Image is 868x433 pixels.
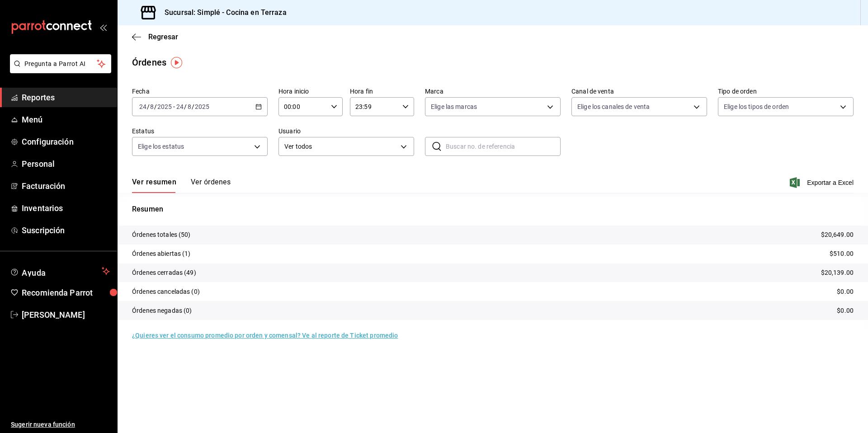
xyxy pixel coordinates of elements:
p: $20,139.00 [821,268,854,278]
span: Suscripción [22,224,110,236]
input: -- [187,103,192,110]
button: open_drawer_menu [99,24,107,31]
span: Personal [22,158,110,170]
button: Ver órdenes [191,178,231,193]
span: Inventarios [22,202,110,214]
a: Pregunta a Parrot AI [6,66,111,75]
input: -- [150,103,154,110]
span: Ayuda [22,266,98,277]
input: ---- [157,103,172,110]
p: $20,649.00 [821,230,854,240]
span: / [154,103,157,110]
button: Regresar [132,33,178,41]
span: Configuración [22,136,110,148]
label: Estatus [132,128,268,134]
span: Pregunta a Parrot AI [24,59,97,69]
span: Menú [22,113,110,126]
div: Órdenes [132,56,166,69]
span: / [192,103,194,110]
p: Resumen [132,204,854,215]
span: Recomienda Parrot [22,287,110,299]
input: -- [176,103,184,110]
input: ---- [194,103,210,110]
span: Regresar [148,33,178,41]
p: $0.00 [837,287,854,297]
input: -- [139,103,147,110]
p: Órdenes abiertas (1) [132,249,191,259]
p: $0.00 [837,306,854,315]
span: Facturación [22,180,110,192]
button: Pregunta a Parrot AI [10,54,111,73]
p: Órdenes canceladas (0) [132,287,200,297]
label: Usuario [278,128,414,134]
span: Sugerir nueva función [11,420,110,429]
span: / [147,103,150,110]
label: Hora inicio [278,88,343,94]
div: navigation tabs [132,178,231,193]
label: Marca [425,88,561,94]
button: Exportar a Excel [792,177,854,188]
a: ¿Quieres ver el consumo promedio por orden y comensal? Ve al reporte de Ticket promedio [132,332,398,339]
p: $510.00 [830,249,854,259]
span: / [184,103,187,110]
input: Buscar no. de referencia [446,137,561,155]
label: Canal de venta [571,88,707,94]
span: Reportes [22,91,110,104]
span: Elige los estatus [138,142,184,151]
label: Fecha [132,88,268,94]
span: Ver todos [284,142,397,151]
span: Elige los tipos de orden [724,102,789,111]
img: Tooltip marker [171,57,182,68]
p: Órdenes cerradas (49) [132,268,196,278]
p: Órdenes negadas (0) [132,306,192,315]
span: - [173,103,175,110]
p: Órdenes totales (50) [132,230,191,240]
label: Tipo de orden [718,88,854,94]
span: Elige las marcas [431,102,477,111]
h3: Sucursal: Simplé - Cocina en Terraza [157,7,287,18]
button: Ver resumen [132,178,176,193]
label: Hora fin [350,88,414,94]
span: Elige los canales de venta [577,102,650,111]
span: [PERSON_NAME] [22,309,110,321]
